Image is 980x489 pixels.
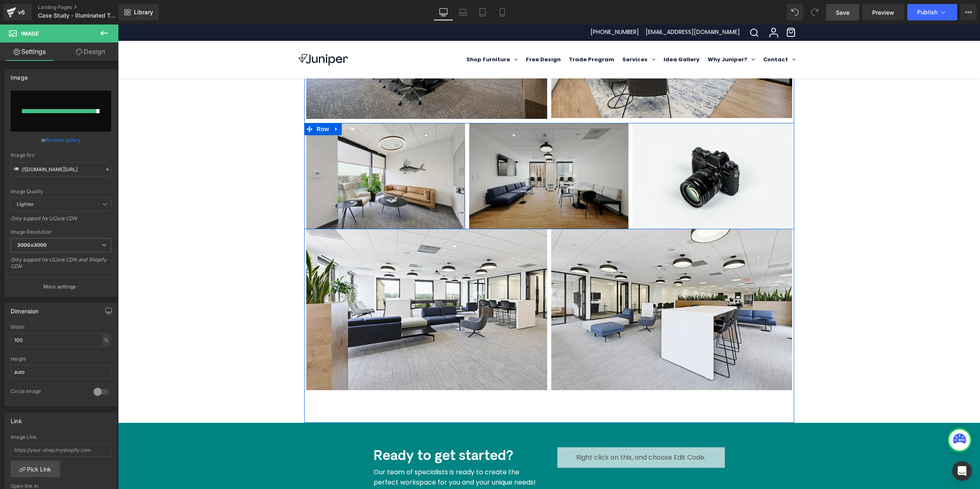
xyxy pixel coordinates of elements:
[197,98,213,111] span: Row
[11,483,111,489] div: Open link In
[11,365,111,379] input: auto
[787,4,803,20] button: Undo
[541,23,586,47] a: Idea Gallery
[118,4,159,20] a: New Library
[61,42,120,61] a: Design
[862,4,904,20] a: Preview
[11,388,85,397] div: Circle Image
[11,333,111,347] input: auto
[38,12,116,19] span: Case Study - Illuminated Teamwork
[11,461,60,477] a: Pick Link
[11,215,111,227] div: Only support for UCare CDN
[5,277,117,296] button: More settings
[907,4,957,20] button: Publish
[213,98,224,111] a: Expand / Collapse
[806,4,823,20] button: Redo
[11,356,111,362] div: Height
[11,257,111,275] div: Only support for UCare CDN and Shopify CDN
[38,4,132,11] a: Landing Pages
[11,324,111,330] div: Width
[11,443,111,457] input: https://your-shop.myshopify.com
[11,303,39,315] div: Dimension
[21,30,39,37] span: Image
[43,283,76,290] p: More settings
[11,69,28,81] div: Image
[11,434,111,440] div: Image Link
[504,29,530,41] span: Services
[492,4,512,20] a: Mobile
[17,201,34,207] b: Lighter
[960,4,977,20] button: More
[16,7,27,18] div: v6
[872,8,894,17] span: Preview
[447,23,500,47] a: Trade Program
[11,162,111,176] input: Link
[11,413,22,424] div: Link
[3,4,31,20] a: v6
[256,443,418,463] span: Our team of specialists is ready to create the perfect workspace for you and your unique needs!
[344,23,404,47] a: Shop Furniture
[451,29,496,41] span: Trade Program
[408,29,443,41] span: Free Design
[836,8,849,17] span: Save
[348,29,392,41] span: Shop Furniture
[11,152,111,158] div: Image Src
[102,335,110,346] div: %
[11,189,111,194] div: Image Quality
[586,23,641,47] a: Why Juniper?
[917,9,938,16] span: Publish
[404,23,447,47] a: Free Design
[134,9,153,16] span: Library
[645,29,670,41] span: Contact
[11,136,111,144] div: or
[434,4,453,20] a: Desktop
[500,23,541,47] a: Services
[590,29,629,41] span: Why Juniper?
[473,4,492,20] a: Tablet
[11,229,111,235] div: Image Resolution
[256,423,423,442] h1: Ready to get started?
[546,29,581,41] span: Idea Gallery
[46,133,81,147] a: Browse gallery
[641,23,682,47] a: Contact
[952,461,972,481] div: Open Intercom Messenger
[17,242,47,248] b: 3000x3000
[453,4,473,20] a: Laptop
